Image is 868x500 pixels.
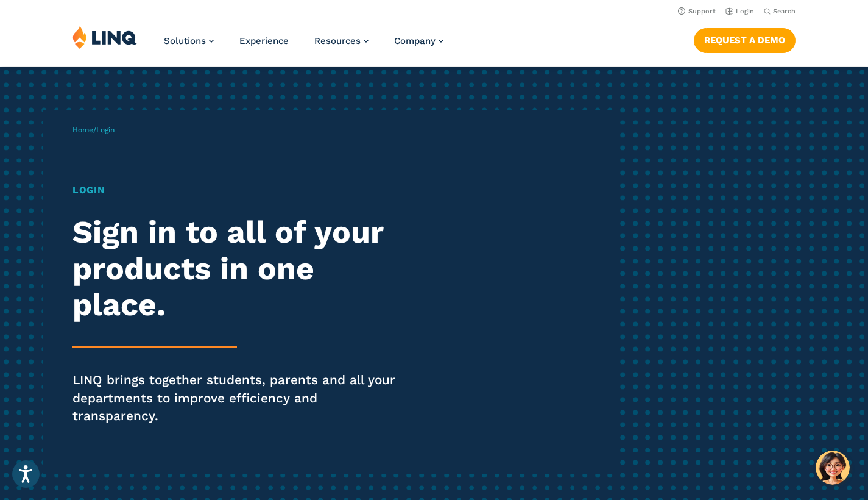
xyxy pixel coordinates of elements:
img: LINQ | K‑12 Software [72,26,137,49]
a: Support [678,7,716,15]
a: Company [394,35,443,46]
p: LINQ brings together students, parents and all your departments to improve efficiency and transpa... [72,371,407,426]
button: Open Search Bar [764,7,796,16]
h2: Sign in to all of your products in one place. [72,214,407,322]
a: Home [72,126,93,134]
button: Hello, have a question? Let’s chat. [816,451,850,485]
a: Experience [239,35,289,46]
a: Request a Demo [694,28,796,52]
span: Company [394,35,436,46]
nav: Button Navigation [694,26,796,52]
span: Search [773,7,796,15]
nav: Primary Navigation [164,26,443,66]
span: Solutions [164,35,206,46]
a: Login [725,7,754,15]
span: Login [96,126,115,134]
span: / [72,126,115,134]
span: Resources [314,35,361,46]
h1: Login [72,183,407,198]
a: Solutions [164,35,214,46]
a: Resources [314,35,369,46]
